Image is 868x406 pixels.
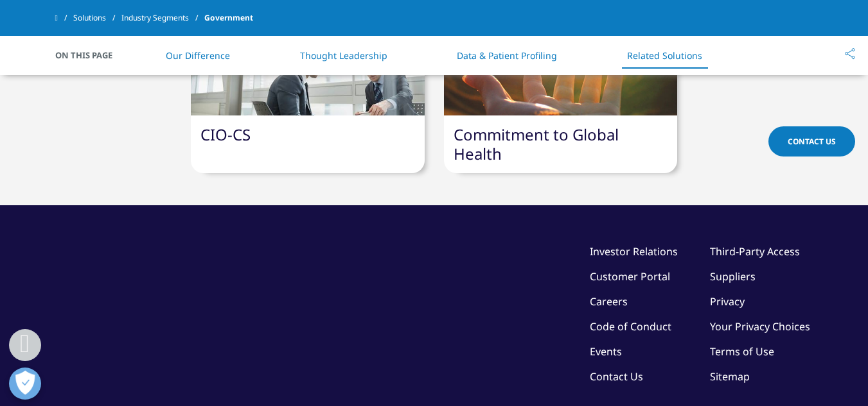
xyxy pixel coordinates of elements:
[457,49,557,62] a: Data & Patient Profiling
[204,6,253,30] span: Government
[590,369,643,384] a: Contact Us
[454,124,619,164] a: Commitment to Global Health
[121,6,204,30] a: Industry Segments
[9,368,41,400] button: Open Preferences
[73,6,121,30] a: Solutions
[710,269,756,283] a: Suppliers
[590,269,670,283] a: Customer Portal
[55,49,126,62] span: On This Page
[710,344,774,359] a: Terms of Use
[590,344,622,359] a: Events
[788,136,836,147] span: Contact Us
[710,244,800,258] a: Third-Party Access
[590,294,628,309] a: Careers
[590,244,678,258] a: Investor Relations
[590,319,671,334] a: Code of Conduct
[166,49,230,62] a: Our Difference
[200,124,251,145] a: CIO-CS
[768,126,855,156] a: Contact Us
[300,49,387,62] a: Thought Leadership
[710,369,750,384] a: Sitemap
[710,319,813,334] a: Your Privacy Choices
[627,49,702,62] a: Related Solutions
[710,294,745,309] a: Privacy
